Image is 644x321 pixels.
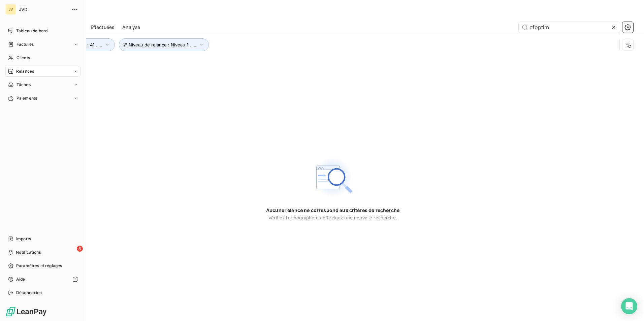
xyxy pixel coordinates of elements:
[519,22,620,33] input: Rechercher
[91,24,115,31] span: Effectuées
[16,68,34,74] span: Relances
[17,55,30,61] span: Clients
[17,95,37,101] span: Paiements
[16,276,25,282] span: Aide
[5,274,80,285] a: Aide
[5,306,47,317] img: Logo LeanPay
[16,263,62,269] span: Paramètres et réglages
[19,7,67,12] span: JVD
[16,290,42,296] span: Déconnexion
[17,82,31,88] span: Tâches
[16,249,41,255] span: Notifications
[621,298,637,314] div: Open Intercom Messenger
[122,24,140,31] span: Analyse
[5,4,16,15] div: JV
[17,41,34,47] span: Factures
[266,207,399,214] span: Aucune relance ne correspond aux critères de recherche
[119,38,209,51] button: Niveau de relance : Niveau 1 , ...
[77,246,83,252] span: 5
[16,236,31,242] span: Imports
[311,156,354,199] img: Empty state
[268,215,397,220] span: Vérifiez l’orthographe ou effectuez une nouvelle recherche.
[129,42,196,47] span: Niveau de relance : Niveau 1 , ...
[16,28,47,34] span: Tableau de bord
